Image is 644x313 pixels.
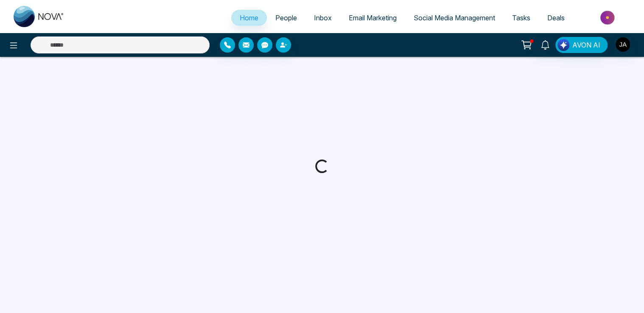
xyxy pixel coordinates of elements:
[349,14,397,22] span: Email Marketing
[314,14,332,22] span: Inbox
[240,14,258,22] span: Home
[557,39,569,51] img: Lead Flow
[539,10,573,26] a: Deals
[577,8,639,27] img: Market-place.gif
[547,14,565,22] span: Deals
[414,14,495,22] span: Social Media Management
[305,10,340,26] a: Inbox
[555,37,608,53] button: AVON AI
[231,10,267,26] a: Home
[267,10,305,26] a: People
[275,14,297,22] span: People
[616,37,630,52] img: User Avatar
[340,10,405,26] a: Email Marketing
[14,6,64,27] img: Nova CRM Logo
[504,10,539,26] a: Tasks
[405,10,504,26] a: Social Media Management
[572,40,600,50] span: AVON AI
[512,14,530,22] span: Tasks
